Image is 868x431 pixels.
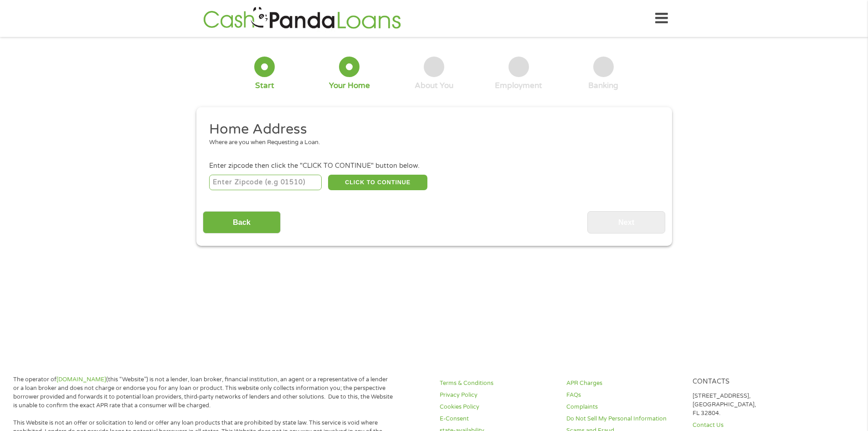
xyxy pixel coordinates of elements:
a: E-Consent [440,415,555,423]
input: Back [203,211,281,234]
div: Start [255,81,274,91]
div: About You [415,81,453,91]
a: [DOMAIN_NAME] [56,376,106,383]
input: Enter Zipcode (e.g 01510) [209,175,322,190]
h4: Contacts [693,378,808,386]
a: FAQs [566,391,682,400]
p: The operator of (this “Website”) is not a lender, loan broker, financial institution, an agent or... [13,375,393,410]
input: Next [587,211,665,234]
a: Cookies Policy [440,403,555,411]
a: Privacy Policy [440,391,555,400]
a: Complaints [566,403,682,411]
p: [STREET_ADDRESS], [GEOGRAPHIC_DATA], FL 32804. [693,392,808,418]
a: APR Charges [566,379,682,388]
a: Terms & Conditions [440,379,555,388]
button: CLICK TO CONTINUE [328,175,427,190]
div: Where are you when Requesting a Loan. [209,138,652,147]
div: Your Home [329,81,370,91]
img: GetLoanNow Logo [200,5,404,31]
div: Banking [588,81,618,91]
div: Enter zipcode then click the "CLICK TO CONTINUE" button below. [209,161,658,171]
a: Do Not Sell My Personal Information [566,415,682,423]
h2: Home Address [209,120,652,139]
div: Employment [495,81,542,91]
